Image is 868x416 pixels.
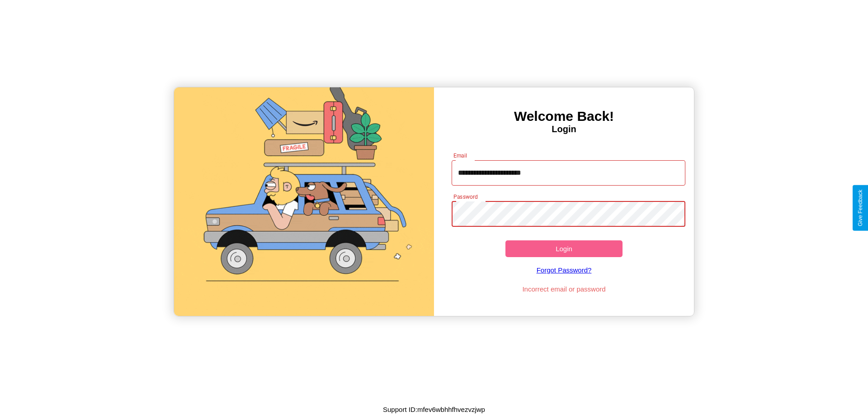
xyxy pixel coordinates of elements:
p: Incorrect email or password [447,283,681,295]
h4: Login [434,124,694,134]
label: Email [453,152,467,159]
p: Support ID: mfev6wbhhfhvezvzjwp [383,403,485,416]
img: gif [174,87,434,316]
button: Login [505,240,623,257]
h3: Welcome Back! [434,109,694,124]
label: Password [453,193,477,201]
a: Forgot Password? [447,257,681,283]
div: Give Feedback [857,190,863,226]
